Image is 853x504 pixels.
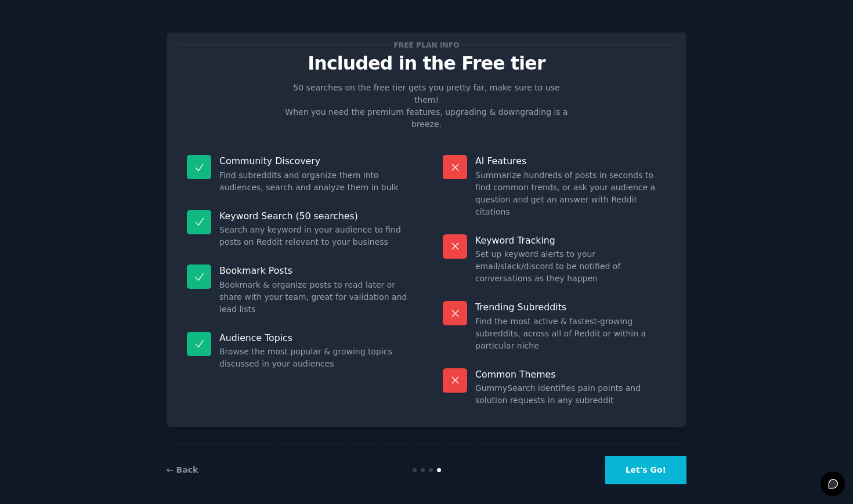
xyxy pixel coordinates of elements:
p: Keyword Search (50 searches) [219,210,410,222]
dd: GummySearch identifies pain points and solution requests in any subreddit [475,382,666,407]
p: Community Discovery [219,155,410,167]
p: Keyword Tracking [475,234,666,246]
button: Let's Go! [605,456,686,484]
p: Audience Topics [219,332,410,344]
p: AI Features [475,155,666,167]
p: 50 searches on the free tier gets you pretty far, make sure to use them! When you need the premiu... [280,82,573,130]
dd: Summarize hundreds of posts in seconds to find common trends, or ask your audience a question and... [475,169,666,218]
dd: Search any keyword in your audience to find posts on Reddit relevant to your business [219,224,410,248]
dd: Find the most active & fastest-growing subreddits, across all of Reddit or within a particular niche [475,316,666,352]
dd: Bookmark & organize posts to read later or share with your team, great for validation and lead lists [219,279,410,316]
dd: Find subreddits and organize them into audiences, search and analyze them in bulk [219,169,410,194]
dd: Browse the most popular & growing topics discussed in your audiences [219,346,410,370]
p: Trending Subreddits [475,301,666,313]
p: Included in the Free tier [179,53,674,74]
span: Free plan info [392,39,461,51]
p: Bookmark Posts [219,264,410,277]
dd: Set up keyword alerts to your email/slack/discord to be notified of conversations as they happen [475,248,666,285]
a: ← Back [167,465,198,474]
p: Common Themes [475,368,666,380]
